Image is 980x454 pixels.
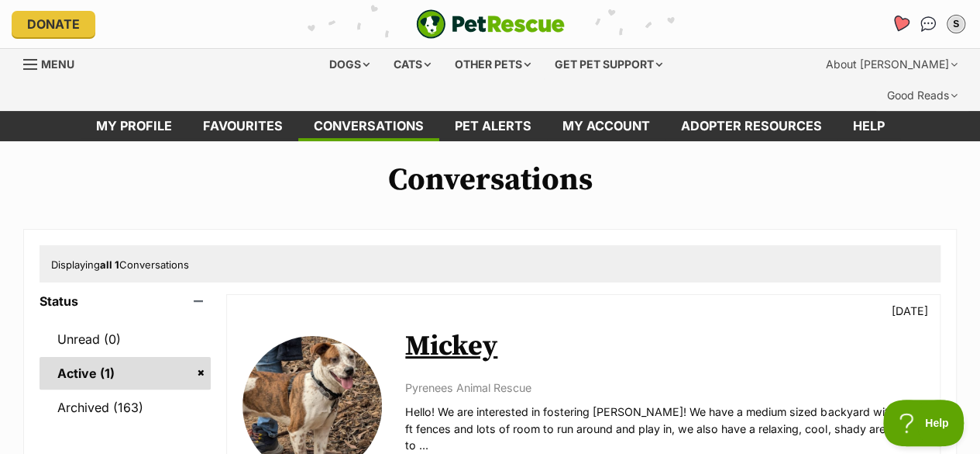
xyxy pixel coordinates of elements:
[100,258,119,271] strong: all 1
[920,16,937,32] img: chat-41dd97257d64d25036548639549fe6c8038ab92f7586957e7f3b1b290dea8141.svg
[892,303,928,319] p: [DATE]
[187,111,298,141] a: Favourites
[383,49,442,80] div: Cats
[23,49,85,77] a: Menu
[405,329,497,364] a: Mickey
[837,111,900,141] a: Help
[888,12,968,36] ul: Account quick links
[444,49,542,80] div: Other pets
[916,12,940,36] a: Conversations
[318,49,380,80] div: Dogs
[41,57,74,71] span: Menu
[298,111,439,141] a: conversations
[416,9,565,39] img: logo-e224e6f780fb5917bec1dbf3a21bbac754714ae5b6737aabdf751b685950b380.svg
[405,379,924,396] p: Pyrenees Animal Rescue
[665,111,837,141] a: Adopter resources
[439,111,547,141] a: Pet alerts
[416,9,565,39] a: PetRescue
[948,16,964,32] div: S
[40,294,211,308] header: Status
[547,111,665,141] a: My account
[40,323,211,355] a: Unread (0)
[876,80,968,111] div: Good Reads
[12,11,95,37] a: Donate
[544,49,673,80] div: Get pet support
[40,391,211,424] a: Archived (163)
[40,357,211,390] a: Active (1)
[51,258,189,271] span: Displaying Conversations
[883,400,965,446] iframe: Help Scout Beacon - Open
[81,111,187,141] a: My profile
[944,12,968,36] button: My account
[815,49,968,80] div: About [PERSON_NAME]
[405,404,924,453] p: Hello! We are interested in fostering [PERSON_NAME]! We have a medium sized backyard with 6-7 ft ...
[885,8,916,40] a: Favourites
